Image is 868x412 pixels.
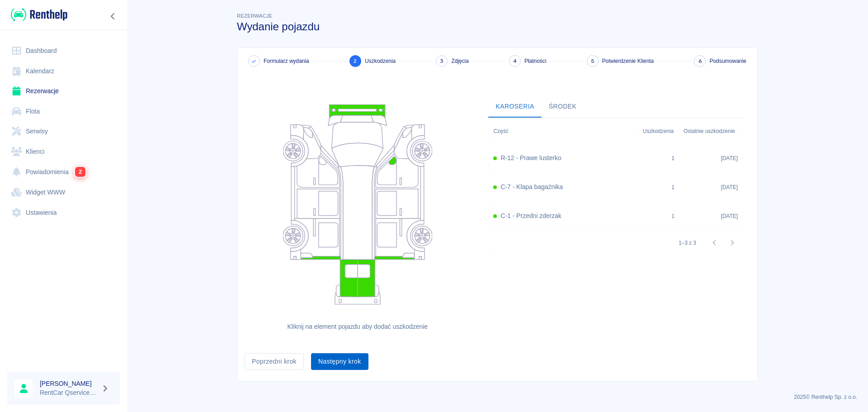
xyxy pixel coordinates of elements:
[264,57,309,65] span: Formularz wydania
[252,322,463,331] h6: Kliknij na element pojazdu aby dodać uszkodzenie
[671,183,675,191] div: 1
[7,81,120,101] a: Rezerwacje
[679,202,742,231] div: [DATE]
[40,388,98,398] p: RentCar Qservice Damar Parts
[245,353,304,370] button: Poprzedni krok
[489,118,638,144] div: Część
[7,101,120,122] a: Flota
[638,118,679,144] div: Uszkodzenia
[311,353,368,370] button: Następny krok
[671,212,675,220] div: 1
[493,118,508,144] div: Część
[524,57,546,65] span: Płatności
[365,57,396,65] span: Uszkodzenia
[679,239,696,247] p: 1–3 z 3
[7,121,120,142] a: Serwisy
[679,144,742,173] div: [DATE]
[237,20,758,33] h3: Wydanie pojazdu
[75,167,85,177] span: 2
[643,118,674,144] div: Uszkodzenia
[137,393,857,401] p: 2025 © Renthelp Sp. z o.o.
[11,7,67,22] img: Renthelp logo
[488,96,541,118] button: Karoseria
[237,13,272,19] span: Rezerwacje
[679,173,742,202] div: [DATE]
[542,96,584,118] button: Środek
[7,61,120,81] a: Kalendarz
[602,57,654,65] span: Potwierdzenie Klienta
[500,153,561,163] h6: R-12 - Prawe lusterko
[440,57,443,66] span: 3
[354,57,357,66] span: 2
[7,182,120,203] a: Widget WWW
[451,57,468,65] span: Zdjęcia
[500,211,561,221] h6: C-1 - Przedni zderzak
[513,57,517,66] span: 4
[40,379,98,388] h6: [PERSON_NAME]
[7,142,120,162] a: Klienci
[591,57,594,66] span: 5
[698,57,702,66] span: 6
[7,161,120,182] a: Powiadomienia2
[7,41,120,61] a: Dashboard
[671,154,675,162] div: 1
[7,7,67,22] a: Renthelp logo
[679,118,742,144] div: Ostatnie uszkodzenie
[500,182,562,192] h6: C-7 - Klapa bagażnika
[684,118,735,144] div: Ostatnie uszkodzenie
[106,10,120,22] button: Zwiń nawigację
[7,203,120,223] a: Ustawienia
[709,57,746,65] span: Podsumowanie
